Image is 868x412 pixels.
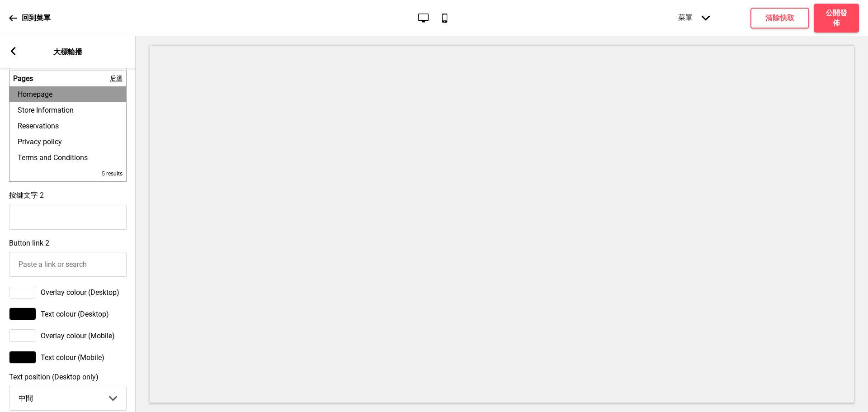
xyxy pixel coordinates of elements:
p: 回到菜單 [22,13,51,23]
span: 后退 [110,75,123,83]
div: 菜單 [669,4,719,32]
span: Privacy policy [18,137,62,146]
label: Button link 2 [9,239,49,247]
div: Overlay colour (Mobile) [9,329,127,342]
span: Text colour (Desktop) [41,310,109,318]
label: Text position (Desktop only) [9,373,127,381]
span: Store Information [18,106,74,114]
input: Paste a link or search [9,252,127,277]
span: 5 results [102,170,123,177]
span: Overlay colour (Mobile) [41,331,115,340]
h4: 清除快取 [765,13,794,23]
div: Overlay colour (Desktop) [9,286,127,298]
p: 大標輪播 [53,47,82,57]
h4: 公開發佈 [823,8,850,28]
span: Homepage [18,90,52,99]
span: Reservations [18,122,59,130]
span: Pages [13,74,33,83]
span: Overlay colour (Desktop) [41,288,119,297]
span: Text colour (Mobile) [41,353,104,362]
span: Terms and Conditions [18,153,88,162]
div: Text colour (Desktop) [9,308,127,320]
label: 按鍵文字 2 [9,191,44,199]
button: 公開發佈 [814,4,859,33]
a: 回到菜單 [9,6,51,30]
div: Text colour (Mobile) [9,351,127,364]
button: 清除快取 [750,8,809,28]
